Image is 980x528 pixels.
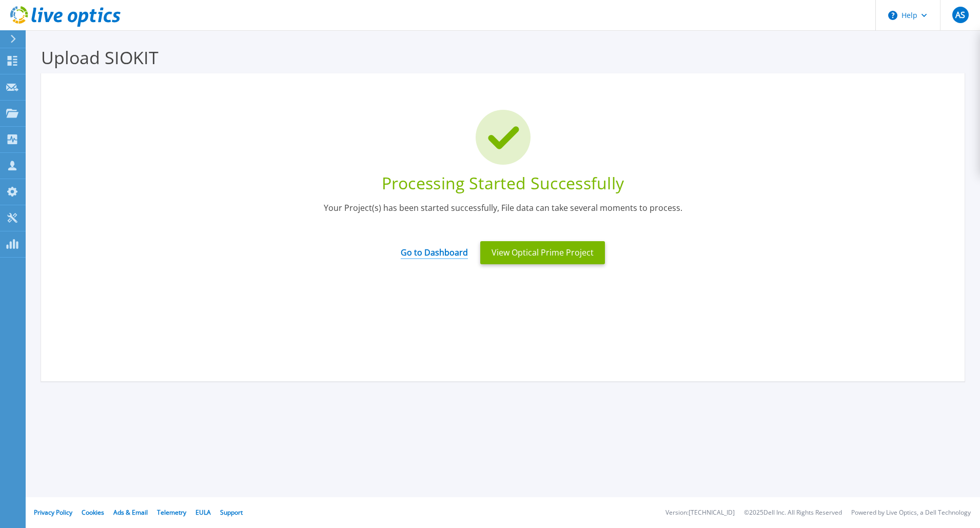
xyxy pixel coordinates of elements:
[56,172,949,194] div: Processing Started Successfully
[157,508,186,517] a: Telemetry
[34,508,72,517] a: Privacy Policy
[744,510,842,516] li: © 2025 Dell Inc. All Rights Reserved
[401,239,468,259] a: Go to Dashboard
[195,508,211,517] a: EULA
[480,241,605,264] button: View Optical Prime Project
[41,46,965,69] h3: Upload SIOKIT
[82,508,104,517] a: Cookies
[851,510,971,516] li: Powered by Live Optics, a Dell Technology
[665,510,735,516] li: Version: [TECHNICAL_ID]
[56,202,949,227] div: Your Project(s) has been started successfully, File data can take several moments to process.
[955,11,965,19] span: AS
[113,508,148,517] a: Ads & Email
[220,508,243,517] a: Support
